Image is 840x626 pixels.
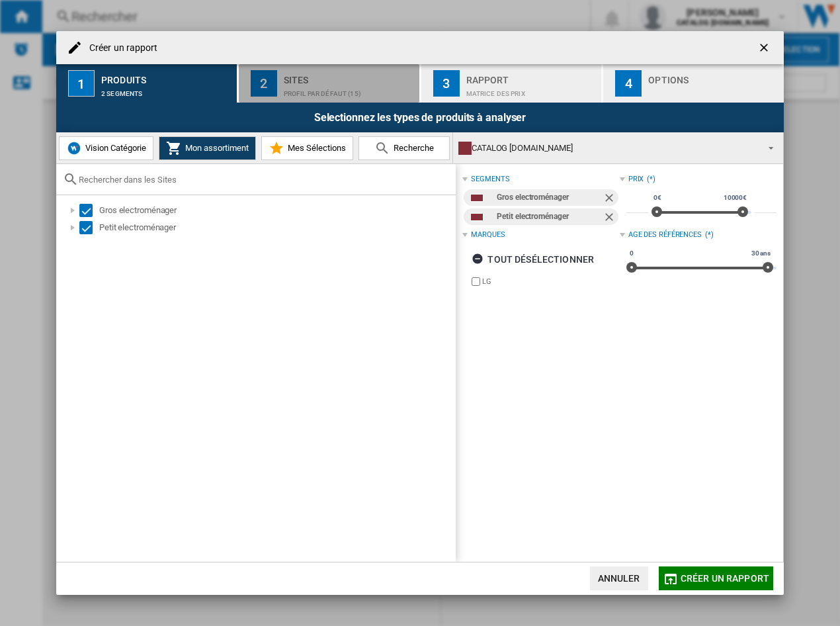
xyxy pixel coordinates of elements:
div: Prix [628,174,644,185]
div: Age des références [628,230,702,240]
div: Matrice des prix [466,83,597,97]
button: Mon assortiment [159,136,256,160]
div: Produits [101,69,231,83]
span: Vision Catégorie [82,143,146,153]
span: 10000€ [722,193,749,203]
div: 1 [68,70,95,97]
div: 4 [615,70,642,97]
label: LG [482,277,619,287]
span: 0 [628,248,636,259]
button: getI18NText('BUTTONS.CLOSE_DIALOG') [752,34,778,61]
span: 0€ [651,193,663,203]
h4: Créer un rapport [83,42,158,55]
div: Petit electroménager [497,208,602,225]
span: 30 ans [749,248,773,259]
div: Profil par défaut (15) [284,83,414,97]
span: Mes Sélections [284,143,346,153]
button: Recherche [358,136,450,160]
span: Recherche [390,143,434,153]
div: Options [648,69,778,83]
div: 3 [433,70,460,97]
button: 3 Rapport Matrice des prix [421,64,603,103]
button: Vision Catégorie [59,136,153,160]
img: wiser-icon-blue.png [66,140,82,156]
button: tout désélectionner [468,247,598,271]
ng-md-icon: getI18NText('BUTTONS.CLOSE_DIALOG') [757,41,773,57]
input: brand.name [472,277,480,286]
input: Rechercher dans les Sites [79,175,449,185]
div: tout désélectionner [472,247,594,271]
div: segments [471,174,509,185]
div: CATALOG [DOMAIN_NAME] [458,139,757,157]
md-checkbox: Select [79,204,99,217]
button: 1 Produits 2 segments [56,64,238,103]
div: Sites [284,69,414,83]
button: Annuler [590,566,648,590]
button: Créer un rapport [659,566,773,590]
ng-md-icon: Retirer [603,210,618,226]
div: Gros electroménager [99,204,454,217]
button: 2 Sites Profil par défaut (15) [239,64,421,103]
span: Créer un rapport [681,573,769,584]
div: Petit electroménager [99,221,454,234]
div: 2 [251,70,277,97]
button: Mes Sélections [261,136,353,160]
div: 2 segments [101,83,231,97]
md-checkbox: Select [79,221,99,234]
button: 4 Options [603,64,784,103]
div: Gros electroménager [497,189,602,206]
ng-md-icon: Retirer [603,191,618,207]
div: Marques [471,230,505,240]
span: Mon assortiment [182,143,249,153]
div: Selectionnez les types de produits à analyser [56,103,784,132]
div: Rapport [466,69,597,83]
